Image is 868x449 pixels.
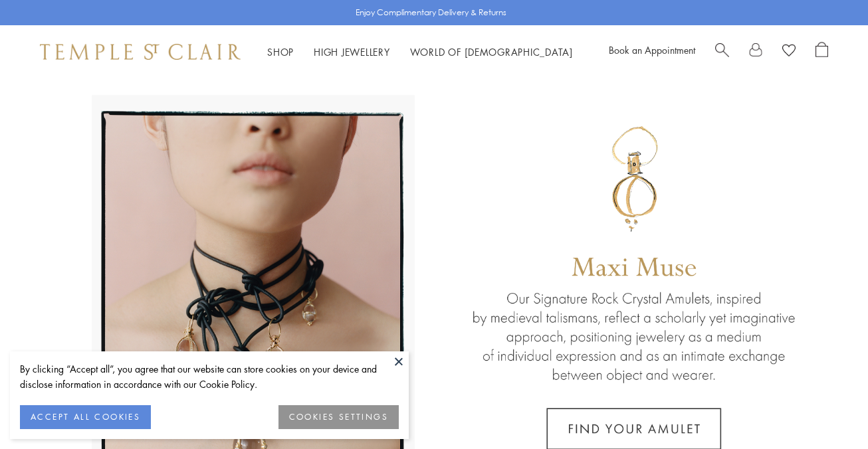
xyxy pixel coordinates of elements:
a: World of [DEMOGRAPHIC_DATA]World of [DEMOGRAPHIC_DATA] [410,45,573,58]
img: Temple St. Clair [40,44,241,60]
a: ShopShop [267,45,294,58]
a: High JewelleryHigh Jewellery [314,45,390,58]
a: Search [715,42,729,62]
a: Open Shopping Bag [815,42,828,62]
nav: Main navigation [267,44,573,60]
a: Book an Appointment [609,43,695,56]
button: ACCEPT ALL COOKIES [20,405,151,429]
iframe: Gorgias live chat messenger [802,387,855,436]
a: View Wishlist [782,42,796,62]
p: Enjoy Complimentary Delivery & Returns [356,6,506,19]
button: COOKIES SETTINGS [278,405,399,429]
div: By clicking “Accept all”, you agree that our website can store cookies on your device and disclos... [20,361,399,392]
